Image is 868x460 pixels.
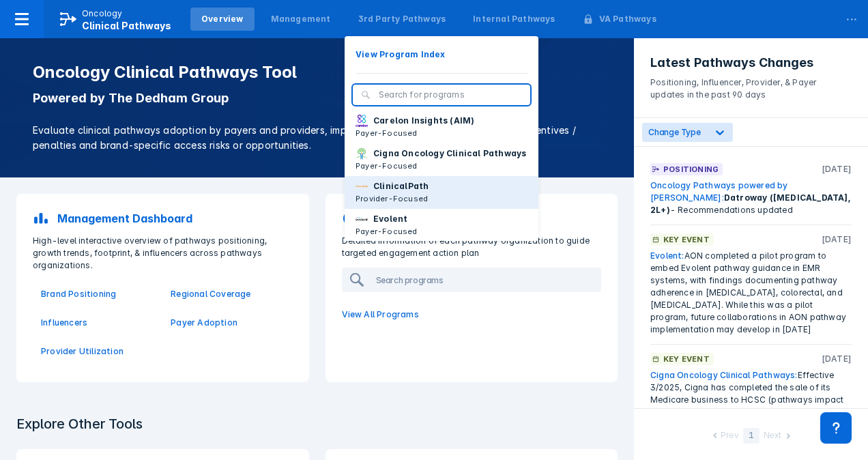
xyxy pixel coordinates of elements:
[33,123,601,153] p: Evaluate clinical pathways adoption by payers and providers, implementation sophistication, finan...
[171,288,284,300] a: Regional Coverage
[57,210,192,227] p: Management Dashboard
[356,48,446,61] p: View Program Index
[373,180,429,192] p: ClinicalPath
[650,369,852,418] div: Effective 3/2025, Cigna has completed the sale of its Medicare business to HCSC (pathways impact ...
[356,180,368,192] img: via-oncology.png
[356,192,429,205] p: Provider-Focused
[171,317,284,329] a: Payer Adoption
[334,235,610,259] p: Detailed information of each pathway organization to guide targeted engagement action plan
[650,370,798,380] a: Cigna Oncology Clinical Pathways:
[356,225,418,238] p: Payer-Focused
[33,63,601,82] h1: Oncology Clinical Pathways Tool
[41,288,154,300] a: Brand Positioning
[33,90,601,106] p: Powered by The Dedham Group
[345,176,538,209] button: ClinicalPathProvider-Focused
[25,235,301,272] p: High-level interactive overview of pathways positioning, growth trends, footprint, & influencers ...
[379,89,522,101] input: Search for programs
[650,250,852,336] div: AON completed a pilot program to embed Evolent pathway guidance in EMR systems, with findings doc...
[663,163,719,175] p: Positioning
[358,13,446,25] div: 3rd Party Pathways
[820,412,852,444] div: Contact Support
[41,345,154,358] a: Provider Utilization
[838,2,865,31] div: ...
[663,233,710,246] p: Key Event
[599,13,656,25] div: VA Pathways
[822,353,852,365] p: [DATE]
[371,269,601,291] input: Search programs
[650,55,852,71] h3: Latest Pathways Changes
[356,160,526,172] p: Payer-Focused
[201,13,244,25] div: Overview
[334,202,610,235] a: 3rd Party Pathways Programs
[356,115,368,127] img: carelon-insights.png
[743,428,759,444] div: 1
[473,13,555,25] div: Internal Pathways
[822,163,852,175] p: [DATE]
[345,143,538,176] button: Cigna Oncology Clinical PathwaysPayer-Focused
[356,147,368,160] img: cigna-oncology-clinical-pathways.png
[347,8,457,31] a: 3rd Party Pathways
[356,127,474,139] p: Payer-Focused
[8,407,151,441] h3: Explore Other Tools
[650,71,852,101] p: Positioning, Influencer, Provider, & Payer updates in the past 90 days
[345,111,538,143] button: Carelon Insights (AIM)Payer-Focused
[82,8,123,20] p: Oncology
[373,213,407,225] p: Evolent
[41,317,154,329] a: Influencers
[650,250,684,261] a: Evolent:
[721,429,738,444] div: Prev
[190,8,255,31] a: Overview
[648,127,701,137] span: Change Type
[663,353,710,365] p: Key Event
[345,209,538,242] button: EvolentPayer-Focused
[822,233,852,246] p: [DATE]
[271,13,331,25] div: Management
[650,179,852,216] div: - Recommendations updated
[650,180,788,203] a: Oncology Pathways powered by [PERSON_NAME]:
[373,115,474,127] p: Carelon Insights (AIM)
[82,20,171,31] span: Clinical Pathways
[650,192,850,215] span: Datroway ([MEDICAL_DATA], 2L+)
[334,300,610,329] a: View All Programs
[345,44,538,65] button: View Program Index
[373,147,526,160] p: Cigna Oncology Clinical Pathways
[356,213,368,225] img: new-century-health.png
[25,202,301,235] a: Management Dashboard
[462,8,566,31] a: Internal Pathways
[764,429,781,444] div: Next
[260,8,342,31] a: Management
